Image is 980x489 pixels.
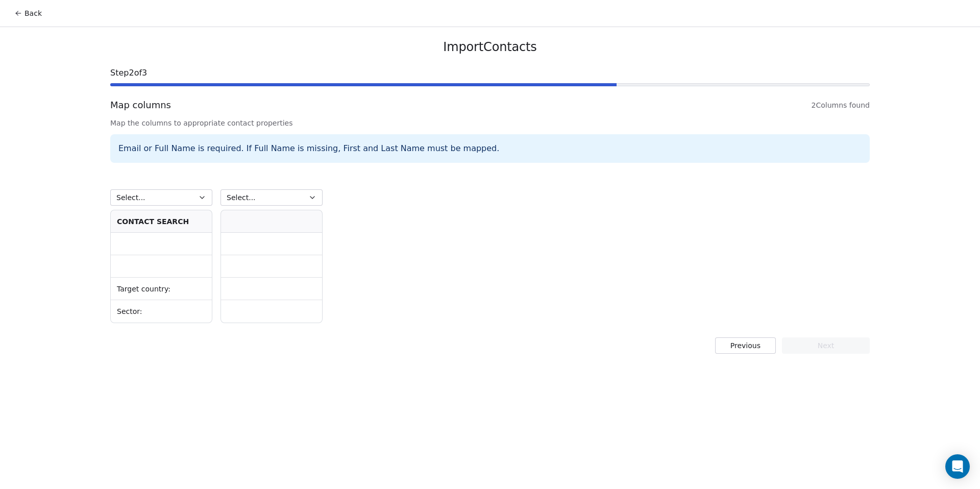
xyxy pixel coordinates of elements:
span: 2 Columns found [812,100,870,110]
span: Select... [227,192,256,203]
div: Open Intercom Messenger [945,454,970,479]
td: Target country: [111,278,212,300]
div: Email or Full Name is required. If Full Name is missing, First and Last Name must be mapped. [110,134,870,163]
td: Sector: [111,300,212,323]
span: Step 2 of 3 [110,67,870,79]
button: Previous [715,337,776,354]
button: Back [8,4,48,22]
span: Map columns [110,99,171,112]
button: Next [782,337,870,354]
span: Map the columns to appropriate contact properties [110,118,870,128]
th: CONTACT SEARCH [111,210,212,233]
span: Select... [116,192,145,203]
span: Import Contacts [443,39,536,55]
